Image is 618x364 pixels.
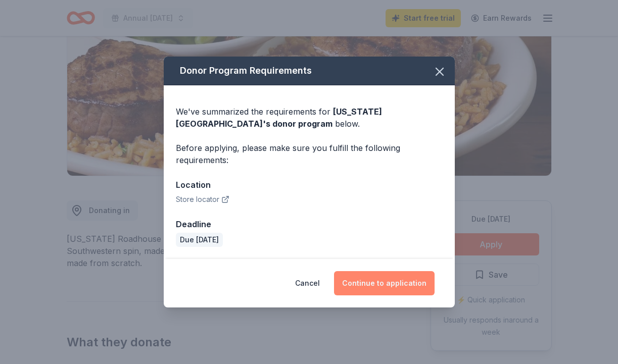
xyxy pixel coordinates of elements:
[176,178,443,191] div: Location
[176,233,223,247] div: Due [DATE]
[176,218,443,231] div: Deadline
[176,106,443,130] div: We've summarized the requirements for below.
[334,271,435,295] button: Continue to application
[176,193,229,205] button: Store locator
[295,271,320,295] button: Cancel
[176,142,443,166] div: Before applying, please make sure you fulfill the following requirements:
[164,57,455,85] div: Donor Program Requirements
